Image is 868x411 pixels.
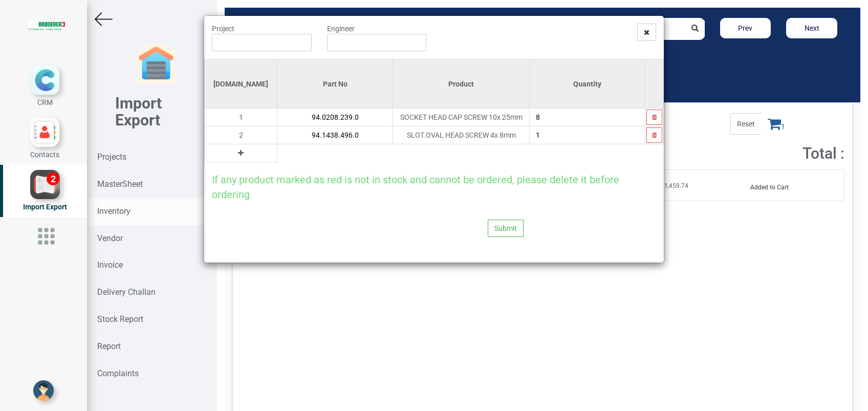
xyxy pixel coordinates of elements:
div: Engineer [319,24,435,51]
td: 2 [205,126,277,144]
span: If any product marked as red is not in stock and cannot be ordered, please delete it before ordering [212,174,619,201]
button: Submit [488,220,524,237]
th: [DOMAIN_NAME] [205,59,277,109]
div: Project [204,24,319,51]
td: SOCKET HEAD CAP SCREW 10x 25mm [393,109,530,126]
th: Product [393,59,530,109]
td: 1 [205,109,277,126]
th: Quantity [530,59,645,109]
td: SLOT.OVAL HEAD SCREW 4x 8mm [393,126,530,144]
th: Part No [277,59,393,109]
